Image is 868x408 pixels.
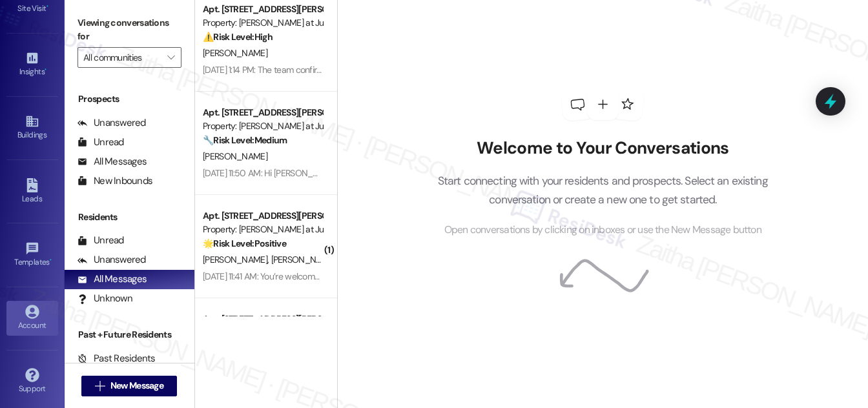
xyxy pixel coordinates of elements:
strong: 🌟 Risk Level: Positive [203,238,286,249]
div: Apt. [STREET_ADDRESS][PERSON_NAME] [203,106,322,119]
div: Past + Future Residents [65,328,194,342]
div: Prospects [65,92,194,106]
div: Property: [PERSON_NAME] at June Road [203,223,322,236]
div: Unanswered [77,253,146,267]
div: Unknown [77,292,132,305]
a: Leads [6,174,58,209]
div: [DATE] 1:14 PM: The team confirmed your payment has been received. Please let me know if you need... [203,64,634,76]
div: New Inbounds [77,174,152,188]
a: Account [6,301,58,336]
span: • [45,65,46,74]
i:  [95,381,105,391]
div: Apt. [STREET_ADDRESS][PERSON_NAME] at June Road 2 [203,209,322,223]
div: Unanswered [77,116,146,130]
div: Past Residents [77,352,156,365]
input: All communities [83,47,161,68]
label: Viewing conversations for [77,13,181,47]
span: • [50,256,52,265]
div: Property: [PERSON_NAME] at June Road [203,16,322,30]
p: Start connecting with your residents and prospects. Select an existing conversation or create a n... [418,172,787,209]
span: • [46,2,48,11]
a: Support [6,364,58,399]
strong: 🔧 Risk Level: Medium [203,134,287,146]
i:  [167,52,174,63]
span: [PERSON_NAME] [271,254,335,265]
div: Unread [77,136,124,149]
span: Open conversations by clicking on inboxes or use the New Message button [444,222,761,238]
div: Apt. [STREET_ADDRESS][PERSON_NAME] [203,312,322,326]
span: New Message [110,379,163,393]
strong: ⚠️ Risk Level: High [203,31,273,43]
h2: Welcome to Your Conversations [418,138,787,159]
div: Property: [PERSON_NAME] at June Road [203,119,322,133]
a: Templates • [6,238,58,272]
span: [PERSON_NAME] [203,47,267,59]
div: All Messages [77,155,147,168]
a: Buildings [6,110,58,145]
div: Unread [77,234,124,247]
button: New Message [81,376,177,396]
div: All Messages [77,272,147,286]
span: [PERSON_NAME] [203,150,267,162]
div: Residents [65,210,194,224]
div: Apt. [STREET_ADDRESS][PERSON_NAME] [203,3,322,16]
span: [PERSON_NAME] [203,254,271,265]
a: Insights • [6,47,58,82]
div: [DATE] 11:41 AM: You’re welcome! I’m glad you were able to get them. If you need anything else, p... [203,270,680,282]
